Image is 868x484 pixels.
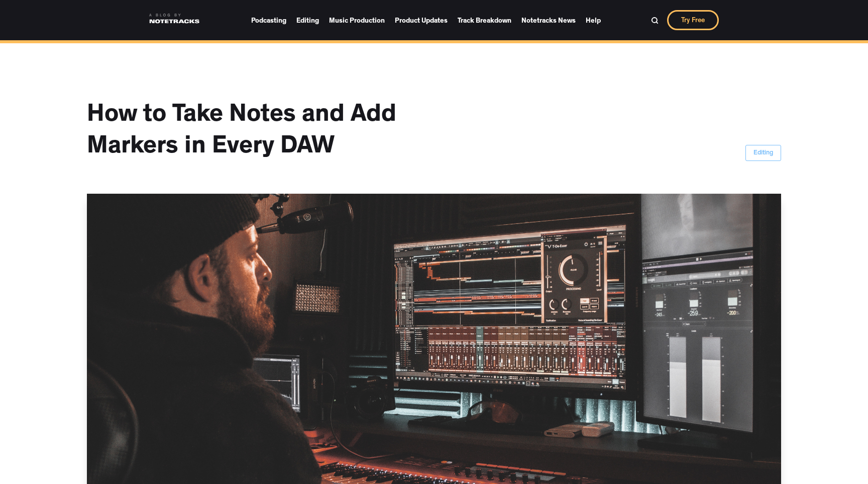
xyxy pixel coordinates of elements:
a: Podcasting [251,13,286,28]
a: Editing [296,13,319,28]
a: Try Free [667,10,719,30]
h1: How to Take Notes and Add Markers in Every DAW [87,101,489,164]
a: Product Updates [395,13,448,28]
a: Music Production [329,13,385,28]
a: Editing [745,145,781,161]
a: Track Breakdown [458,13,511,28]
a: Help [586,13,601,28]
img: Search Bar [651,17,659,24]
div: Editing [753,148,773,158]
a: Notetracks News [521,13,576,28]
